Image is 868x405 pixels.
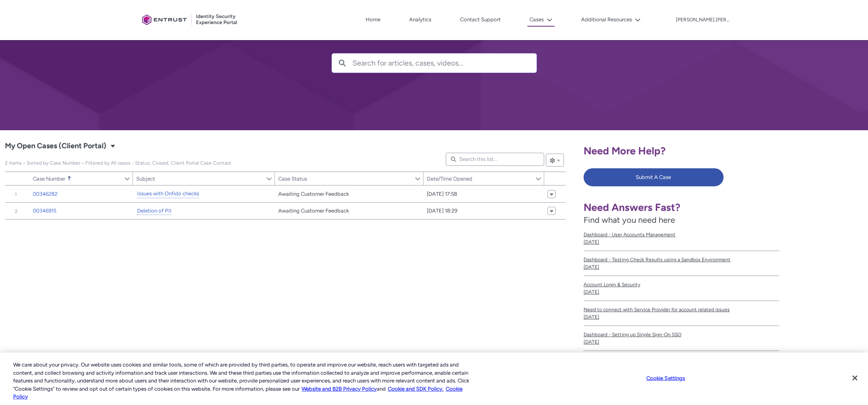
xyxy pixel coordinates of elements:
[427,207,457,215] span: [DATE] 18:29
[33,190,57,198] a: 00346282
[846,369,864,387] button: Close
[584,289,599,295] lightning-formatted-date-time: [DATE]
[5,160,231,166] span: My Open Cases (Client Portal)
[137,207,172,215] a: Deletion of PII
[278,190,349,198] span: Awaiting Customer Feedback
[5,186,566,219] table: My Open Cases (Client Portal)
[640,370,692,387] button: Cookie Settings
[33,176,65,182] span: Case Number
[5,140,106,153] span: My Open Cases (Client Portal)
[676,15,730,23] button: User Profile carl.lee
[584,301,779,326] a: Need to connect with Service Provider for account related issues[DATE]
[137,190,199,198] a: Issues with Onfido checks
[332,54,353,72] button: Search
[584,326,779,351] a: Dashboard - Setting up Single Sign-On SSO[DATE]
[353,54,536,72] input: Search for articles, cases, videos...
[584,276,779,301] a: Account Login & Security[DATE]
[584,231,779,238] span: Dashboard - User Accounts Management
[278,207,349,215] span: Awaiting Customer Feedback
[364,14,382,26] a: Home
[527,14,554,27] button: Cases
[584,215,675,225] span: Find what you need here
[133,172,266,185] a: Subject
[33,207,56,215] a: 00346915
[584,251,779,276] a: Dashboard - Testing Check Results using a Sandbox Environment[DATE]
[584,314,599,320] lightning-formatted-date-time: [DATE]
[546,154,564,167] button: List View Controls
[579,14,643,26] button: Additional Resources
[446,153,544,166] input: Search this list...
[584,339,599,345] lightning-formatted-date-time: [DATE]
[676,17,729,23] p: [PERSON_NAME].[PERSON_NAME]
[407,14,433,26] a: Analytics, opens in new tab
[13,361,477,401] div: We care about your privacy. Our website uses cookies and similar tools, some of which are provide...
[584,306,779,313] span: Need to connect with Service Provider for account related issues
[108,141,118,151] button: Select a List View: Cases
[584,256,779,263] span: Dashboard - Testing Check Results using a Sandbox Environment
[424,172,535,185] a: Date/Time Opened
[584,264,599,270] lightning-formatted-date-time: [DATE]
[584,168,724,186] button: Submit A Case
[584,145,666,157] span: Need More Help?
[584,239,599,245] lightning-formatted-date-time: [DATE]
[584,201,779,214] h1: Need Answers Fast?
[584,226,779,251] a: Dashboard - User Accounts Management[DATE]
[30,172,124,185] a: Case Number
[275,172,415,185] a: Case Status
[427,190,457,198] span: [DATE] 17:58
[584,331,779,338] span: Dashboard - Setting up Single Sign-On SSO
[388,386,444,392] a: Cookie and SDK Policy.
[458,14,503,26] a: Contact Support
[302,386,377,392] a: More information about our cookie policy., opens in a new tab
[584,351,779,376] a: Document Verification - Identity Document Check[DATE]
[584,281,779,288] span: Account Login & Security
